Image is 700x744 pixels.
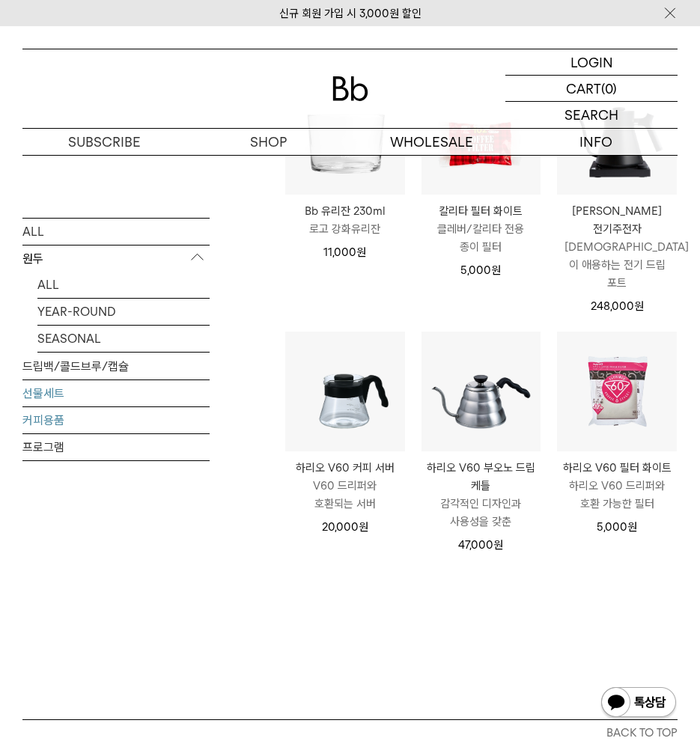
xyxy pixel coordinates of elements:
a: 프로그램 [22,433,210,460]
img: 하리오 V60 부오노 드립 케틀 [421,332,541,451]
p: Bb 유리잔 230ml [285,202,405,220]
span: 원 [627,520,637,534]
p: LOGIN [570,49,613,75]
span: 11,000 [323,246,366,259]
span: 5,000 [597,520,637,534]
p: 하리오 V60 드리퍼와 호환 가능한 필터 [557,477,677,513]
p: 하리오 V60 부오노 드립 케틀 [421,459,541,495]
span: 47,000 [458,538,503,552]
p: 하리오 V60 커피 서버 [285,459,405,477]
a: 드립백/콜드브루/캡슐 [22,353,210,379]
p: WHOLESALE [350,129,514,155]
span: 5,000 [460,263,501,277]
a: CART (0) [505,76,678,102]
a: 칼리타 필터 화이트 클레버/칼리타 전용 종이 필터 [421,202,541,256]
a: LOGIN [505,49,678,76]
a: 커피용품 [22,406,210,433]
img: 하리오 V60 필터 화이트 [557,332,677,451]
span: 20,000 [322,520,368,534]
span: 원 [493,538,503,552]
p: 클레버/칼리타 전용 종이 필터 [421,220,541,256]
a: 신규 회원 가입 시 3,000원 할인 [279,7,421,20]
a: 하리오 V60 커피 서버 V60 드리퍼와 호환되는 서버 [285,459,405,513]
span: 원 [359,520,368,534]
p: V60 드리퍼와 호환되는 서버 [285,477,405,513]
p: 감각적인 디자인과 사용성을 갖춘 [421,495,541,531]
a: 하리오 V60 필터 화이트 하리오 V60 드리퍼와 호환 가능한 필터 [557,459,677,513]
p: 하리오 V60 필터 화이트 [557,459,677,477]
span: 원 [634,299,644,313]
a: Bb 유리잔 230ml 로고 강화유리잔 [285,202,405,238]
p: 칼리타 필터 화이트 [421,202,541,220]
a: ALL [22,218,210,244]
p: 원두 [22,245,210,272]
img: 하리오 V60 커피 서버 [285,332,405,451]
p: [DEMOGRAPHIC_DATA]이 애용하는 전기 드립 포트 [557,238,677,292]
a: 선물세트 [22,379,210,406]
p: SEARCH [564,102,618,128]
p: CART [566,76,601,101]
a: YEAR-ROUND [37,298,210,324]
a: SHOP [186,129,350,155]
a: [PERSON_NAME] 전기주전자 [DEMOGRAPHIC_DATA]이 애용하는 전기 드립 포트 [557,202,677,292]
p: INFO [514,129,678,155]
img: 카카오톡 채널 1:1 채팅 버튼 [600,686,678,722]
a: ALL [37,271,210,297]
a: 하리오 V60 부오노 드립 케틀 감각적인 디자인과 사용성을 갖춘 [421,459,541,531]
a: SUBSCRIBE [22,129,186,155]
p: [PERSON_NAME] 전기주전자 [557,202,677,238]
span: 원 [356,246,366,259]
span: 248,000 [591,299,644,313]
span: 원 [491,263,501,277]
p: 로고 강화유리잔 [285,220,405,238]
img: 로고 [332,76,368,101]
a: SEASONAL [37,325,210,351]
p: (0) [601,76,617,101]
